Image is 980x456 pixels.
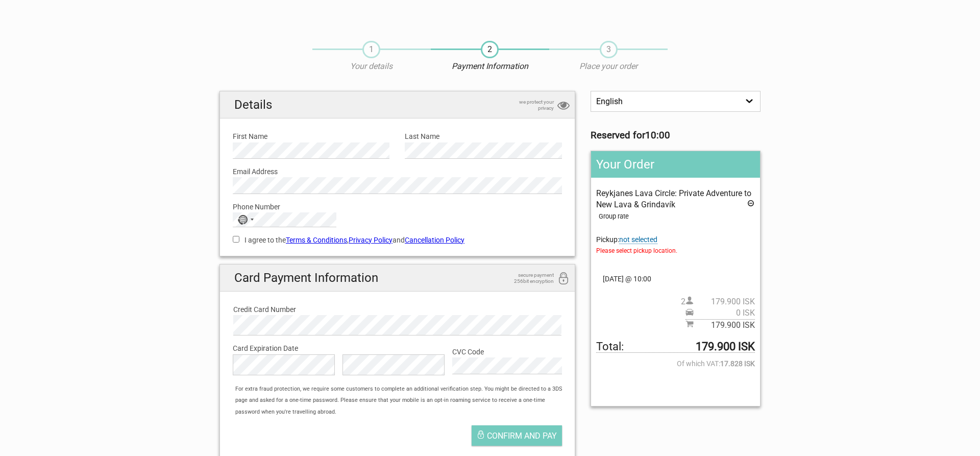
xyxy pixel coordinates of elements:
[233,201,562,212] label: Phone Number
[596,341,755,353] span: Total to be paid
[349,236,393,244] a: Privacy Policy
[233,131,389,142] label: First Name
[503,99,554,111] span: we protect your privacy
[312,61,431,72] p: Your details
[681,296,755,307] span: 2 person(s)
[694,320,755,331] span: 179.900 ISK
[487,431,557,441] span: Confirm and pay
[720,358,755,369] strong: 17.828 ISK
[220,265,575,292] h2: Card Payment Information
[230,383,575,418] div: For extra fraud protection, we require some customers to complete an additional verification step...
[503,272,554,284] span: secure payment 256bit encryption
[233,343,562,354] label: Card Expiration Date
[596,188,751,209] span: Reykjanes Lava Circle: Private Adventure to New Lava & Grindavík
[645,130,670,141] strong: 10:00
[362,41,380,58] span: 1
[694,296,755,307] span: 179.900 ISK
[405,236,464,244] a: Cancellation Policy
[596,245,755,256] span: Please select pickup location.
[591,151,760,178] h2: Your Order
[220,91,575,118] h2: Details
[405,131,561,142] label: Last Name
[233,304,561,315] label: Credit Card Number
[596,235,755,257] span: Pickup:
[481,41,499,58] span: 2
[619,235,657,244] span: Change pickup place
[233,213,259,226] button: Selected country
[596,273,755,284] span: [DATE] @ 10:00
[557,99,570,113] i: privacy protection
[557,272,570,286] i: 256bit encryption
[591,130,761,141] h3: Reserved for
[233,166,562,177] label: Email Address
[452,346,562,357] label: CVC Code
[596,358,755,369] span: Of which VAT:
[600,41,618,58] span: 3
[233,234,562,246] label: I agree to the , and
[694,307,755,319] span: 0 ISK
[549,61,668,72] p: Place your order
[696,341,755,352] strong: 179.900 ISK
[685,307,755,319] span: Pickup price
[472,425,562,446] button: Confirm and pay
[599,211,755,222] div: Group rate
[286,236,347,244] a: Terms & Conditions
[431,61,549,72] p: Payment Information
[685,319,755,331] span: Subtotal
